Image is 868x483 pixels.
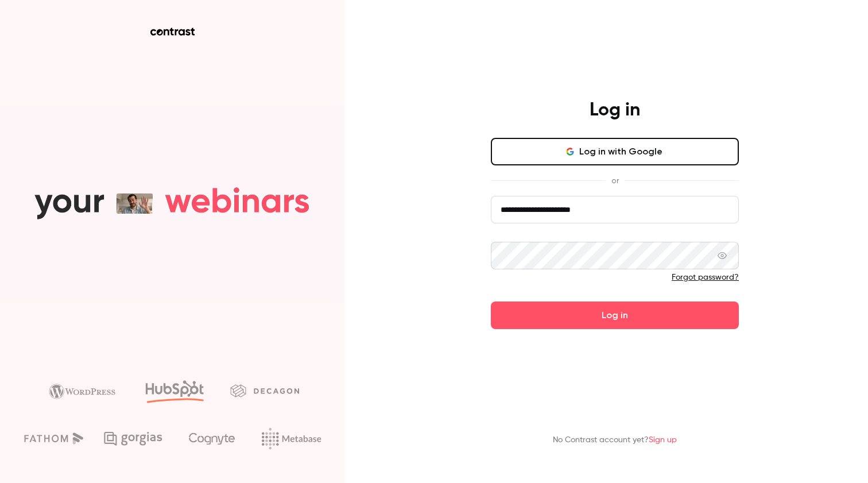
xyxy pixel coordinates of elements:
h4: Log in [590,99,640,122]
a: Forgot password? [672,273,739,281]
p: No Contrast account yet? [553,434,677,446]
a: Sign up [649,436,677,444]
button: Log in with Google [491,138,739,165]
img: decagon [230,384,299,397]
span: or [606,175,625,187]
button: Log in [491,302,739,329]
